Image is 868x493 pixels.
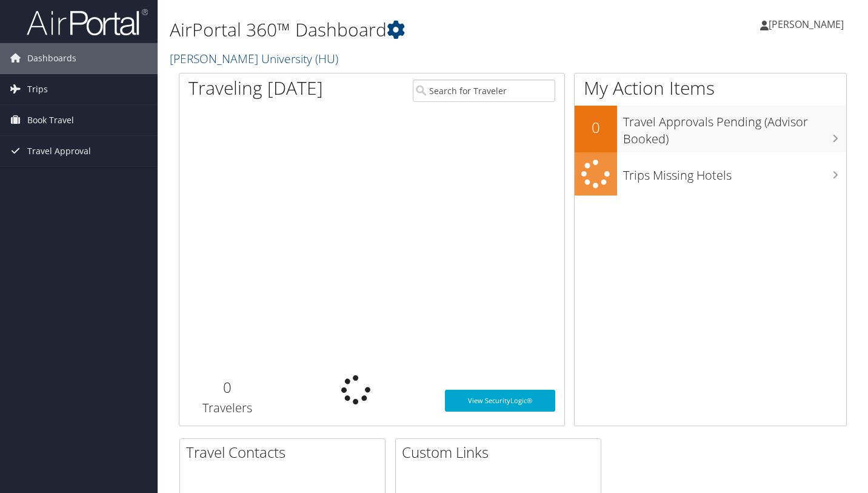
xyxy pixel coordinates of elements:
[760,6,856,42] a: [PERSON_NAME]
[27,136,91,166] span: Travel Approval
[27,43,76,73] span: Dashboards
[575,106,846,152] a: 0Travel Approvals Pending (Advisor Booked)
[769,18,844,31] span: [PERSON_NAME]
[170,17,627,42] h1: AirPortal 360™ Dashboard
[402,442,601,463] h2: Custom Links
[189,75,323,101] h1: Traveling [DATE]
[445,390,555,412] a: View SecurityLogic®
[413,80,555,102] input: Search for Traveler
[575,117,617,138] h2: 0
[27,74,48,104] span: Trips
[27,105,74,135] span: Book Travel
[623,107,846,148] h3: Travel Approvals Pending (Advisor Booked)
[575,75,846,101] h1: My Action Items
[623,161,846,184] h3: Trips Missing Hotels
[189,399,267,416] h3: Travelers
[189,377,267,398] h2: 0
[186,442,385,463] h2: Travel Contacts
[575,152,846,195] a: Trips Missing Hotels
[170,50,341,67] a: [PERSON_NAME] University (HU)
[27,8,148,36] img: airportal-logo.png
